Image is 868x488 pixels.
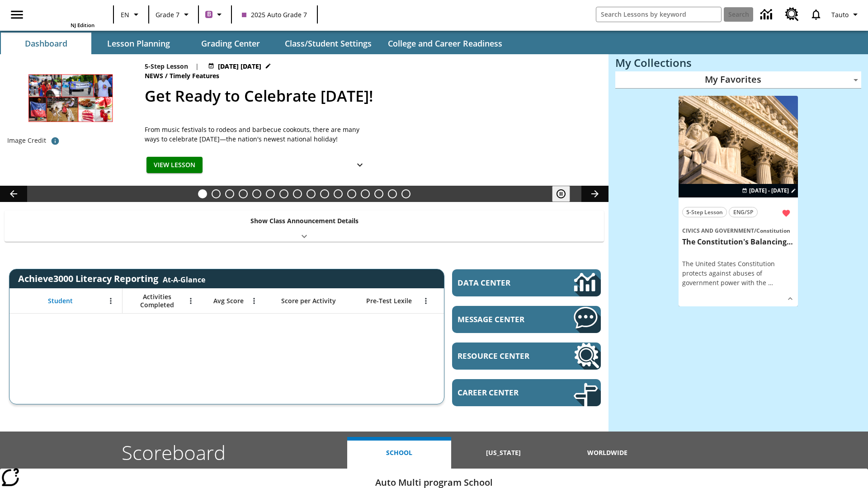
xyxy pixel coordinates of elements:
button: Slide 5 Cruise Ships: Making Waves [252,189,261,198]
button: Slide 2 Back On Earth [212,189,221,198]
button: Open side menu [4,1,30,28]
div: From music festivals to rodeos and barbecue cookouts, there are many ways to celebrate [DATE]—the... [145,125,371,144]
button: Slide 9 Attack of the Terrifying Tomatoes [307,189,316,198]
span: Constitution [756,227,790,235]
button: Lesson Planning [93,33,184,54]
button: Show Details [351,157,369,174]
button: Class/Student Settings [278,33,379,54]
button: Show Details [783,292,797,305]
a: Home [36,4,94,22]
span: Timely Features [170,71,221,81]
h3: The Constitution's Balancing Act [682,237,794,247]
button: Slide 11 The Invasion of the Free CD [334,189,343,198]
button: Profile/Settings [828,6,864,23]
button: College and Career Readiness [381,33,509,54]
span: Civics and Government [682,227,754,235]
span: Tauto [831,10,849,19]
button: Open Menu [247,294,261,308]
p: 5-Step Lesson [145,61,188,71]
button: Grading Center [185,33,276,54]
span: NJ Edition [71,22,94,28]
span: 5-Step Lesson [686,207,723,217]
span: ENG/SP [733,207,753,217]
button: Open Menu [419,294,433,308]
button: Language: EN, Select a language [117,6,146,23]
span: Achieve3000 Literacy Reporting [18,272,205,285]
span: 2025 Auto Grade 7 [242,10,307,19]
span: [DATE] [DATE] [218,61,261,71]
button: Grade: Grade 7, Select a grade [152,6,195,23]
button: Slide 10 Fashion Forward in Ancient Rome [320,189,329,198]
div: My Favorites [615,71,861,89]
button: Slide 3 Free Returns: A Gain or a Drain? [225,189,234,198]
h3: My Collections [615,56,861,69]
button: Slide 7 The Last Homesteaders [279,189,288,198]
span: Activities Completed [127,293,187,309]
div: The United States Constitution protects against abuses of government power with the [682,259,794,287]
span: Student [48,297,73,305]
span: Topic: Civics and Government/Constitution [682,225,794,235]
a: Data Center [755,2,780,27]
button: 5-Step Lesson [682,207,727,217]
p: Image Credit [7,136,46,145]
span: Data Center [458,277,543,288]
span: Message Center [458,314,547,324]
button: Remove from Favorites [778,205,794,221]
span: [DATE] - [DATE] [749,187,789,195]
button: Slide 16 Point of View [401,189,410,198]
button: ENG/SP [729,207,758,217]
span: Score per Activity [281,297,336,305]
span: Career Center [458,387,547,398]
button: Slide 4 Time for Moon Rules? [239,189,248,198]
button: Dashboard [1,33,91,54]
input: search field [596,7,721,22]
span: From music festivals to rodeos and barbecue cookouts, there are many ways to celebrate Juneteenth... [145,125,371,144]
button: Slide 12 Mixed Practice: Citing Evidence [347,189,356,198]
a: Notifications [804,3,828,26]
button: Slide 6 Private! Keep Out! [266,189,275,198]
div: Show Class Announcement Details [5,211,604,242]
a: Career Center [452,379,601,406]
button: Image credit: Top, left to right: Aaron of L.A. Photography/Shutterstock; Aaron of L.A. Photograp... [46,133,64,149]
span: | [195,61,199,71]
button: Open Menu [184,294,198,308]
span: … [768,278,773,287]
button: Pause [552,186,570,202]
span: EN [121,10,129,19]
div: lesson details [679,96,798,307]
span: Avg Score [213,297,244,305]
button: Slide 13 Pre-release lesson [361,189,370,198]
a: Message Center [452,306,601,333]
span: Pre-Test Lexile [366,297,412,305]
p: Show Class Announcement Details [250,216,359,225]
span: Resource Center [458,351,547,361]
button: Open Menu [104,294,118,308]
button: Slide 8 Solar Power to the People [293,189,302,198]
a: Data Center [452,269,601,296]
div: Pause [552,186,579,202]
span: B [207,9,211,20]
button: Boost Class color is purple. Change class color [202,6,228,23]
button: Slide 1 Get Ready to Celebrate Juneteenth! [198,189,207,198]
a: Resource Center, Will open in new tab [780,2,804,27]
button: Lesson carousel, Next [581,186,609,202]
button: Aug 24 - Aug 24 Choose Dates [740,187,798,195]
button: Jul 17 - Jun 30 Choose Dates [206,61,273,71]
img: Photos of red foods and of people celebrating Juneteenth at parades, Opal's Walk, and at a rodeo. [7,61,134,133]
button: Slide 15 The Constitution's Balancing Act [388,189,397,198]
span: / [165,71,168,80]
button: [US_STATE] [451,437,555,469]
button: View Lesson [146,157,203,174]
button: School [347,437,451,469]
div: At-A-Glance [163,273,205,285]
a: Resource Center, Will open in new tab [452,343,601,370]
span: Grade 7 [156,10,179,19]
div: Home [36,3,94,28]
span: News [145,71,165,81]
button: Worldwide [556,437,660,469]
h2: Get Ready to Celebrate Juneteenth! [145,84,598,108]
button: Slide 14 Career Lesson [374,189,383,198]
span: / [754,227,756,235]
